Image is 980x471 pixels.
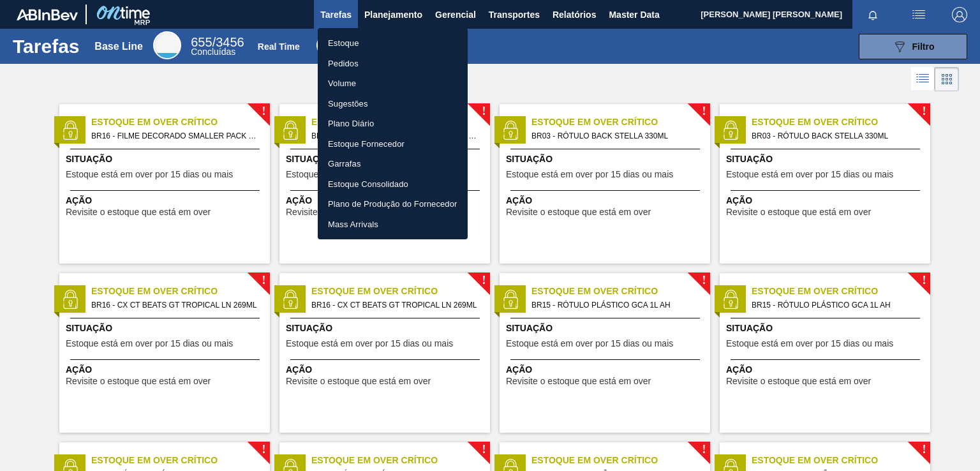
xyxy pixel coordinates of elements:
[318,114,468,134] a: Plano Diário
[318,94,468,114] a: Sugestões
[318,33,468,54] a: Estoque
[318,54,468,74] a: Pedidos
[318,73,468,94] a: Volume
[318,174,468,195] a: Estoque Consolidado
[318,194,468,214] a: Plano de Produção do Fornecedor
[318,214,468,235] a: Mass Arrivals
[318,154,468,174] a: Garrafas
[318,134,468,154] a: Estoque Fornecedor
